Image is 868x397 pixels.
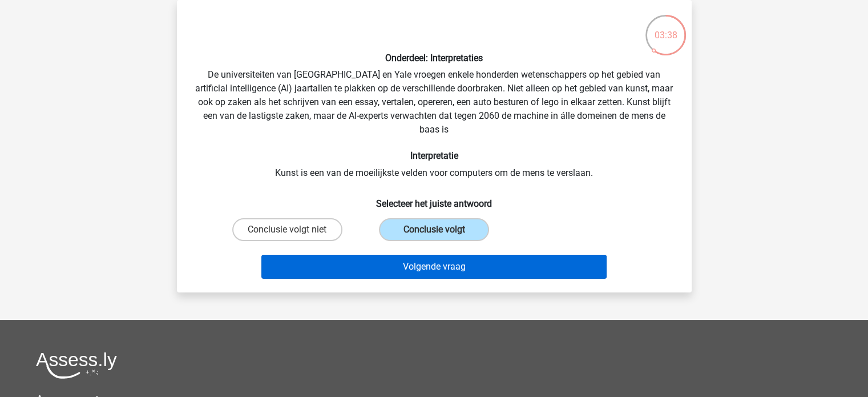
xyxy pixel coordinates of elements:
label: Conclusie volgt [379,218,489,241]
div: De universiteiten van [GEOGRAPHIC_DATA] en Yale vroegen enkele honderden wetenschappers op het ge... [181,9,687,283]
button: Volgende vraag [261,255,607,279]
div: 03:38 [644,14,687,42]
img: Assessly logo [36,352,117,379]
h6: Onderdeel: Interpretaties [195,53,673,63]
h6: Interpretatie [195,150,673,161]
h6: Selecteer het juiste antwoord [195,189,673,209]
label: Conclusie volgt niet [232,218,342,241]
